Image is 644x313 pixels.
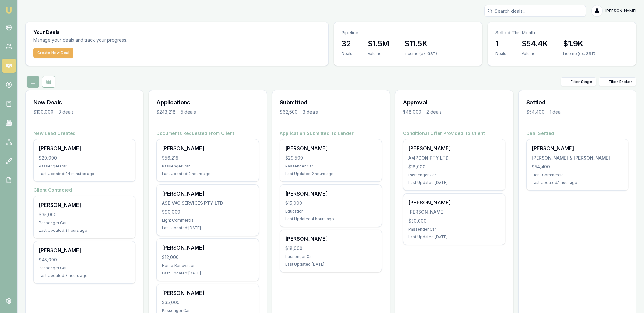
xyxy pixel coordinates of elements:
h3: 1 [495,39,506,49]
div: $243,218 [156,109,176,115]
div: $20,000 [39,155,130,161]
div: ASB VAC SERVICES PTY LTD [162,200,253,206]
div: Income (ex. GST) [563,51,595,56]
div: 3 deals [59,109,74,115]
div: [PERSON_NAME] [408,145,500,152]
div: Last Updated: [DATE] [162,225,253,231]
div: [PERSON_NAME] [162,145,253,152]
p: Settled This Month [495,30,628,36]
span: [PERSON_NAME] [605,8,636,13]
h3: Your Deals [33,30,321,35]
div: Last Updated: [DATE] [285,262,377,267]
h3: Applications [156,98,259,107]
div: 5 deals [181,109,196,115]
div: Income (ex. GST) [405,51,437,56]
div: $30,000 [408,218,500,224]
h3: $54.4K [522,39,548,49]
div: Home Renovation [162,263,253,268]
h3: New Deals [33,98,135,107]
div: [PERSON_NAME] [39,145,130,152]
div: Education [285,209,377,214]
h4: Client Contacted [33,187,135,193]
button: Filter Stage [561,77,596,86]
div: Last Updated: 3 hours ago [39,273,130,278]
div: $12,000 [162,254,253,260]
div: Passenger Car [285,254,377,259]
div: [PERSON_NAME] [532,145,623,152]
div: 2 deals [426,109,442,115]
div: Passenger Car [408,227,500,232]
div: [PERSON_NAME] [162,289,253,297]
span: Filter Stage [571,79,592,84]
div: Passenger Car [162,164,253,169]
h3: Approval [403,98,505,107]
h3: $1.5M [368,39,389,49]
div: [PERSON_NAME] & [PERSON_NAME] [532,155,623,161]
div: $54,400 [526,109,544,115]
div: Volume [522,51,548,56]
h3: $11.5K [405,39,437,49]
div: Volume [368,51,389,56]
div: $18,000 [285,245,377,252]
div: Last Updated: 3 hours ago [162,171,253,176]
div: Last Updated: 2 hours ago [39,228,130,233]
div: Light Commercial [162,218,253,223]
div: [PERSON_NAME] [162,244,253,252]
div: Passenger Car [408,173,500,178]
p: Pipeline [342,30,474,36]
div: $29,500 [285,155,377,161]
h3: Submitted [280,98,382,107]
img: emu-icon-u.png [5,6,13,14]
p: Manage your deals and track your progress. [33,37,196,44]
h4: Conditional Offer Provided To Client [403,130,505,137]
span: Filter Broker [609,79,632,84]
h3: 32 [342,39,352,49]
h3: Settled [526,98,628,107]
div: AMPCON PTY LTD [408,155,500,161]
div: $48,000 [403,109,421,115]
button: Create New Deal [33,48,73,58]
div: $54,400 [532,164,623,170]
div: 3 deals [303,109,318,115]
div: $35,000 [39,211,130,218]
div: Last Updated: 4 hours ago [285,217,377,222]
div: $35,000 [162,299,253,306]
div: Passenger Car [39,266,130,271]
div: [PERSON_NAME] [285,190,377,197]
div: Last Updated: [DATE] [162,271,253,276]
div: $45,000 [39,257,130,263]
div: Last Updated: 2 hours ago [285,171,377,176]
h4: Documents Requested From Client [156,130,259,137]
div: [PERSON_NAME] [285,145,377,152]
div: Last Updated: [DATE] [408,234,500,239]
div: [PERSON_NAME] [39,246,130,254]
div: Passenger Car [39,220,130,225]
div: $100,000 [33,109,53,115]
div: $15,000 [285,200,377,206]
h4: New Lead Created [33,130,135,137]
div: Last Updated: 34 minutes ago [39,171,130,176]
h4: Deal Settled [526,130,628,137]
div: Passenger Car [39,164,130,169]
div: [PERSON_NAME] [408,199,500,206]
div: $62,500 [280,109,298,115]
div: [PERSON_NAME] [408,209,500,215]
div: Last Updated: 1 hour ago [532,180,623,185]
div: [PERSON_NAME] [285,235,377,243]
div: Light Commercial [532,173,623,178]
button: Filter Broker [599,77,636,86]
div: [PERSON_NAME] [162,190,253,197]
div: Last Updated: [DATE] [408,180,500,185]
h4: Application Submitted To Lender [280,130,382,137]
div: Deals [342,51,352,56]
div: $56,218 [162,155,253,161]
div: $18,000 [408,164,500,170]
div: [PERSON_NAME] [39,201,130,209]
div: Deals [495,51,506,56]
div: $90,000 [162,209,253,215]
input: Search deals [484,5,586,17]
div: Passenger Car [285,164,377,169]
h3: $1.9K [563,39,595,49]
div: 1 deal [550,109,562,115]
